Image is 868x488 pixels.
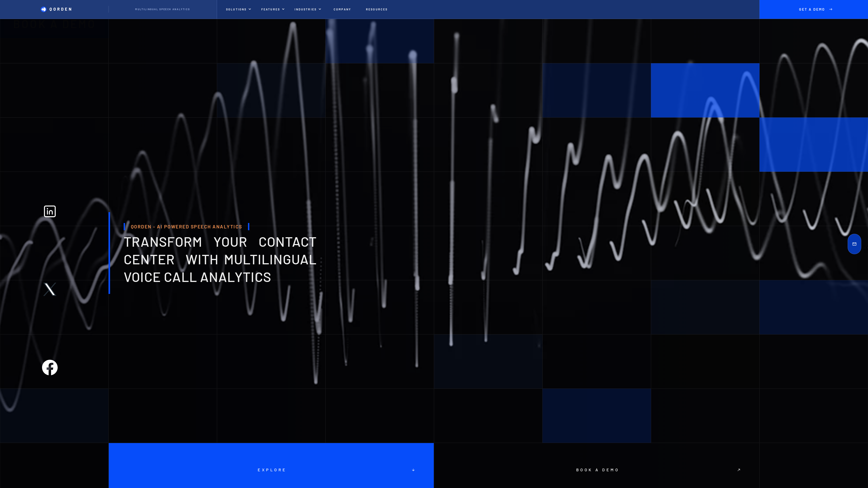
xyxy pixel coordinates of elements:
p: Multilingual Speech analytics [135,8,190,11]
p: Resources [366,8,388,11]
p: Qorden [50,7,73,12]
img: Twitter [42,282,58,297]
p: Explore [256,467,287,472]
p: Company [334,8,351,11]
p: Book a demo [574,467,620,472]
p: Solutions [226,8,247,11]
img: Linkedin [42,204,58,219]
p: features [261,8,280,11]
h1: Qorden - AI Powered Speech Analytics [124,223,249,230]
img: Facebook [42,360,58,375]
span: transform your contact center with multilingual voice Call analytics [124,233,317,285]
p: INDUSTRIES [295,8,317,11]
p: Get A Demo [795,7,829,12]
